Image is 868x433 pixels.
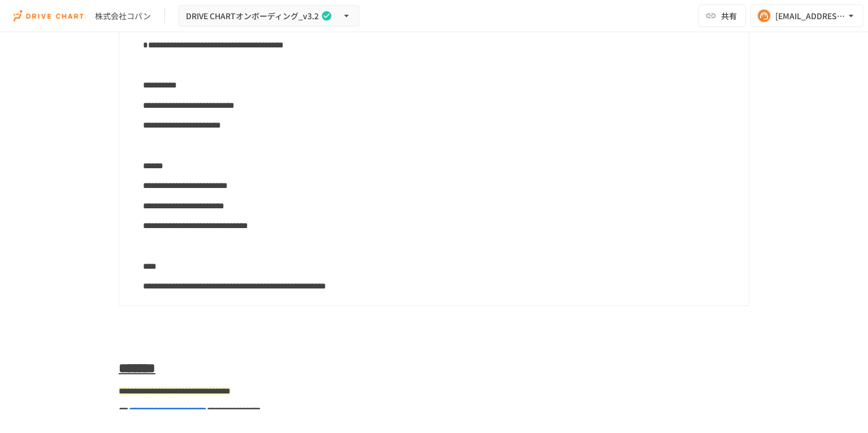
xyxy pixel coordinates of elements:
[186,9,319,23] span: DRIVE CHARTオンボーディング_v3.2
[721,10,737,22] span: 共有
[95,10,151,22] div: 株式会社コパン
[698,5,746,27] button: 共有
[14,7,86,25] img: i9VDDS9JuLRLX3JIUyK59LcYp6Y9cayLPHs4hOxMB9W
[775,9,845,23] div: [EMAIL_ADDRESS][DOMAIN_NAME]
[750,5,863,27] button: [EMAIL_ADDRESS][DOMAIN_NAME]
[179,5,359,27] button: DRIVE CHARTオンボーディング_v3.2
